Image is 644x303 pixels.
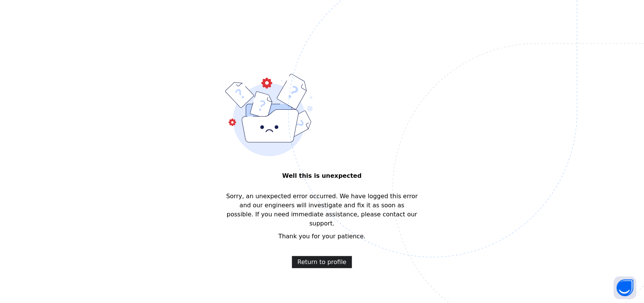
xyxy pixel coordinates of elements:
[298,258,347,267] span: Return to profile
[614,277,636,299] button: Open asap
[225,171,418,180] span: Well this is unexpected
[225,74,313,156] img: error-bound.9d27ae2af7d8ffd69f21ced9f822e0fd.svg
[225,192,418,228] span: Sorry, an unexpected error occurred. We have logged this error and our engineers will investigate...
[278,233,366,240] span: Thank you for your patience.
